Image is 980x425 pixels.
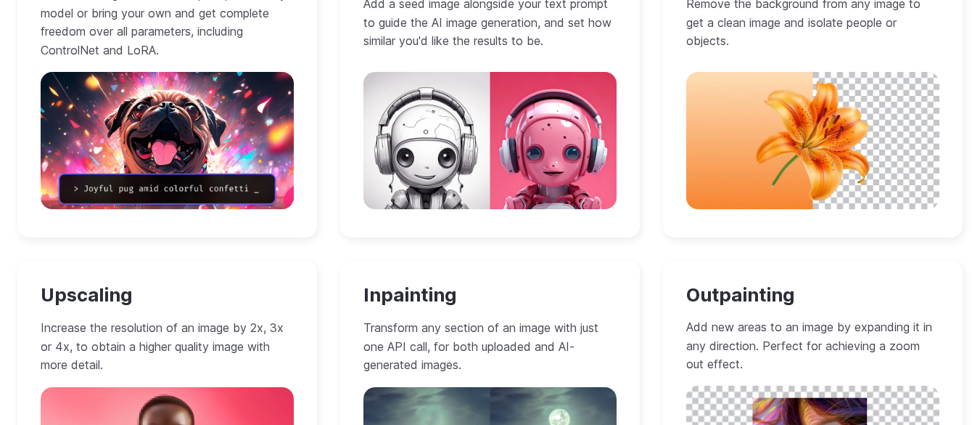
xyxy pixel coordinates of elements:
p: Add new areas to an image by expanding it in any direction. Perfect for achieving a zoom out effect. [686,318,939,374]
img: A pug dog with its tongue out in front of fireworks [41,72,294,209]
h3: Upscaling [41,284,294,307]
p: Increase the resolution of an image by 2x, 3x or 4x, to obtain a higher quality image with more d... [41,319,294,375]
img: A single orange flower on an orange and white background [686,72,939,209]
img: A pink and white robot with headphones on [363,72,617,209]
h3: Inpainting [363,284,617,307]
p: Transform any section of an image with just one API call, for both uploaded and AI-generated images. [363,319,617,375]
h3: Outpainting [686,284,939,307]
